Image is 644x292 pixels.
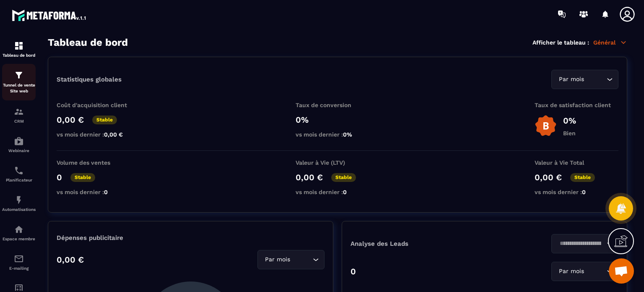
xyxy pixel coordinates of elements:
[292,255,311,264] input: Search for option
[563,130,576,137] p: Bien
[351,240,485,247] p: Analyse des Leads
[14,166,24,176] img: scheduler
[57,172,62,182] p: 0
[14,136,24,146] img: automations
[551,70,618,89] div: Search for option
[2,237,36,241] p: Espace membre
[92,116,117,124] p: Stable
[14,224,24,234] img: automations
[2,82,36,94] p: Tunnel de vente Site web
[2,64,36,100] a: formationformationTunnel de vente Site web
[2,130,36,159] a: automationsautomationsWebinaire
[570,173,595,182] p: Stable
[593,39,627,46] p: Général
[535,159,618,166] p: Valeur à Vie Total
[104,131,123,138] span: 0,00 €
[296,159,379,166] p: Valeur à Vie (LTV)
[296,131,379,138] p: vs mois dernier :
[532,39,589,46] p: Afficher le tableau :
[57,115,84,125] p: 0,00 €
[557,239,605,248] input: Search for option
[57,131,140,138] p: vs mois dernier :
[57,255,84,265] p: 0,00 €
[2,100,36,130] a: formationformationCRM
[551,262,618,281] div: Search for option
[296,172,323,182] p: 0,00 €
[296,115,379,125] p: 0%
[57,189,140,195] p: vs mois dernier :
[2,148,36,153] p: Webinaire
[57,102,140,108] p: Coût d'acquisition client
[557,267,586,276] span: Par mois
[104,189,108,195] span: 0
[586,267,605,276] input: Search for option
[12,8,87,23] img: logo
[70,173,95,182] p: Stable
[263,255,292,264] span: Par mois
[331,173,356,182] p: Stable
[257,250,325,269] div: Search for option
[551,234,618,253] div: Search for option
[535,102,618,108] p: Taux de satisfaction client
[557,75,586,84] span: Par mois
[2,247,36,277] a: emailemailE-mailing
[2,189,36,218] a: automationsautomationsAutomatisations
[2,34,36,64] a: formationformationTableau de bord
[586,75,605,84] input: Search for option
[343,189,347,195] span: 0
[2,53,36,58] p: Tableau de bord
[48,37,128,48] h3: Tableau de bord
[535,189,618,195] p: vs mois dernier :
[2,218,36,247] a: automationsautomationsEspace membre
[2,159,36,189] a: schedulerschedulerPlanificateur
[343,131,352,138] span: 0%
[535,115,557,137] img: b-badge-o.b3b20ee6.svg
[296,102,379,108] p: Taux de conversion
[2,207,36,212] p: Automatisations
[535,172,562,182] p: 0,00 €
[609,258,634,284] div: Ouvrir le chat
[296,189,379,195] p: vs mois dernier :
[14,254,24,264] img: email
[57,159,140,166] p: Volume des ventes
[14,70,24,80] img: formation
[57,76,122,83] p: Statistiques globales
[2,266,36,271] p: E-mailing
[14,107,24,117] img: formation
[351,266,356,276] p: 0
[582,189,586,195] span: 0
[2,119,36,124] p: CRM
[14,41,24,51] img: formation
[2,178,36,182] p: Planificateur
[14,195,24,205] img: automations
[563,116,576,126] p: 0%
[57,234,325,242] p: Dépenses publicitaire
